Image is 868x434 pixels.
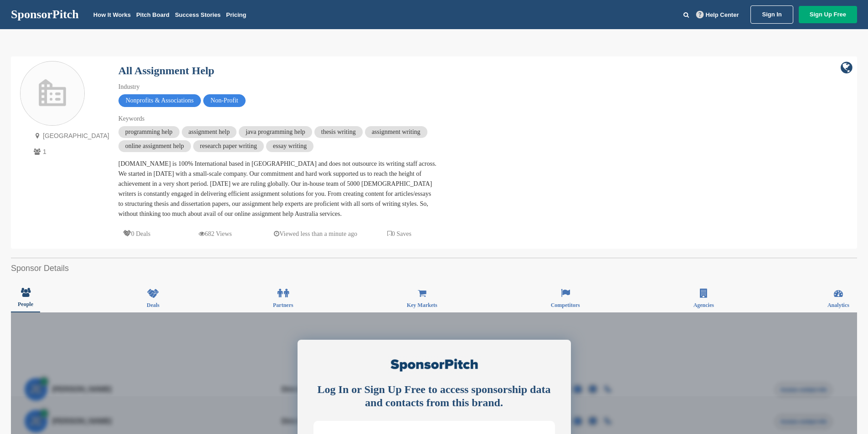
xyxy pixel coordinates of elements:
[193,140,264,152] span: research paper writing
[313,383,555,409] div: Log In or Sign Up Free to access sponsorship data and contacts from this brand.
[387,228,411,240] p: 0 Saves
[175,11,221,18] a: Success Stories
[203,94,246,107] span: Non-Profit
[799,6,857,23] a: Sign Up Free
[118,140,191,152] span: online assignment help
[118,126,180,138] span: programming help
[693,302,714,308] span: Agencies
[31,130,109,142] p: [GEOGRAPHIC_DATA]
[274,228,357,240] p: Viewed less than a minute ago
[118,82,437,92] div: Industry
[694,10,741,20] a: Help Center
[21,62,84,126] img: Sponsorpitch & All Assignment Help
[365,126,427,138] span: assignment writing
[147,302,159,308] span: Deals
[18,301,33,307] span: People
[93,11,131,18] a: How It Works
[118,159,437,219] div: [DOMAIN_NAME] is 100% International based in [GEOGRAPHIC_DATA] and does not outsource its writing...
[118,94,201,107] span: Nonprofits & Associations
[750,5,793,24] a: Sign In
[239,126,312,138] span: java programming help
[182,126,237,138] span: assignment help
[314,126,363,138] span: thesis writing
[266,140,313,152] span: essay writing
[199,228,232,240] p: 682 Views
[118,65,215,77] a: All Assignment Help
[407,302,437,308] span: Key Markets
[273,302,293,308] span: Partners
[827,302,849,308] span: Analytics
[123,228,150,240] p: 0 Deals
[31,146,109,158] p: 1
[551,302,580,308] span: Competitors
[136,11,169,18] a: Pitch Board
[11,262,857,275] h2: Sponsor Details
[11,9,79,20] a: SponsorPitch
[226,11,246,18] a: Pricing
[118,114,437,124] div: Keywords
[841,61,853,75] a: company link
